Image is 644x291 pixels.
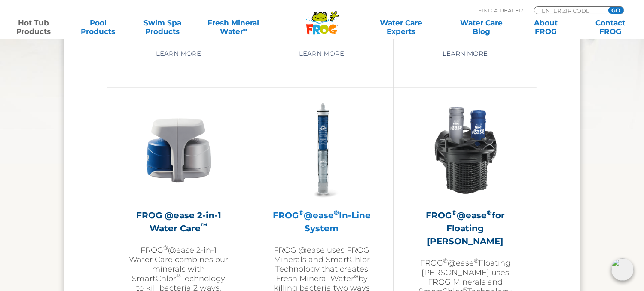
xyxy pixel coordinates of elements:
h2: FROG @ease 2-in-1 Water Care [129,209,229,235]
h2: FROG @ease for Floating [PERSON_NAME] [415,209,515,248]
a: Learn More [289,46,354,61]
a: PoolProducts [73,18,123,36]
a: Learn More [146,46,211,61]
img: openIcon [611,258,634,281]
img: InLineWeir_Front_High_inserting-v2-300x300.png [415,101,515,200]
h2: FROG @ease In-Line System [272,209,372,235]
sup: ® [452,208,457,217]
a: Swim SpaProducts [137,18,188,36]
a: AboutFROG [521,18,571,36]
input: GO [608,7,624,14]
sup: ∞ [354,273,358,279]
a: Water CareBlog [456,18,507,36]
img: @ease-2-in-1-Holder-v2-300x300.png [129,101,229,200]
a: Fresh MineralWater∞ [202,18,265,36]
a: Hot TubProducts [9,18,59,36]
a: Water CareExperts [360,18,442,36]
sup: ® [443,257,448,264]
sup: ® [487,208,492,217]
sup: ™ [201,221,208,230]
sup: ® [163,244,168,251]
p: Find A Dealer [478,6,523,14]
a: Learn More [433,46,497,61]
sup: ® [176,273,181,279]
input: Zip Code Form [541,7,599,14]
img: inline-system-300x300.png [272,101,372,200]
sup: ® [474,257,479,264]
sup: ® [299,208,304,217]
sup: ® [334,208,339,217]
a: ContactFROG [585,18,635,36]
sup: ∞ [243,26,247,33]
